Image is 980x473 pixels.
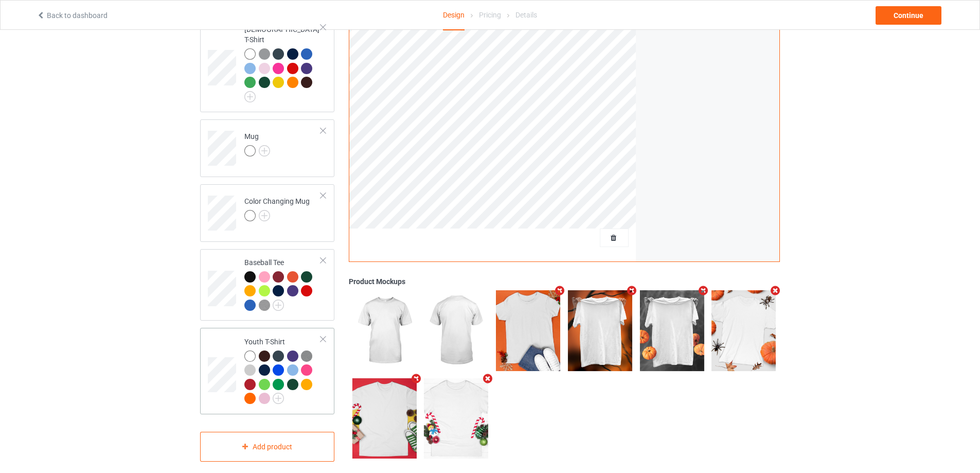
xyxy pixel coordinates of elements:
img: svg+xml;base64,PD94bWwgdmVyc2lvbj0iMS4wIiBlbmNvZGluZz0iVVRGLTgiPz4KPHN2ZyB3aWR0aD0iMjJweCIgaGVpZ2... [259,210,270,221]
div: Mug [244,131,270,156]
img: regular.jpg [424,290,488,371]
img: regular.jpg [496,290,560,371]
i: Remove mockup [482,373,494,383]
img: regular.jpg [352,290,417,371]
img: svg+xml;base64,PD94bWwgdmVyc2lvbj0iMS4wIiBlbmNvZGluZz0iVVRGLTgiPz4KPHN2ZyB3aWR0aD0iMjJweCIgaGVpZ2... [273,393,284,404]
img: regular.jpg [352,378,417,458]
div: Design [443,1,465,30]
div: Color Changing Mug [200,184,334,242]
img: heather_texture.png [301,351,312,362]
img: svg+xml;base64,PD94bWwgdmVyc2lvbj0iMS4wIiBlbmNvZGluZz0iVVRGLTgiPz4KPHN2ZyB3aWR0aD0iMjJweCIgaGVpZ2... [273,300,284,311]
i: Remove mockup [554,285,566,296]
i: Remove mockup [769,285,782,296]
img: heather_texture.png [259,300,270,311]
div: Youth T-Shirt [244,337,321,404]
div: [DEMOGRAPHIC_DATA] T-Shirt [200,16,334,112]
img: svg+xml;base64,PD94bWwgdmVyc2lvbj0iMS4wIiBlbmNvZGluZz0iVVRGLTgiPz4KPHN2ZyB3aWR0aD0iMjJweCIgaGVpZ2... [244,91,256,102]
img: regular.jpg [711,290,776,371]
div: Pricing [479,1,501,29]
div: Color Changing Mug [244,196,310,221]
img: regular.jpg [568,290,632,371]
div: Details [515,1,537,29]
img: regular.jpg [424,378,488,458]
div: [DEMOGRAPHIC_DATA] T-Shirt [244,24,321,99]
div: Baseball Tee [200,249,334,321]
i: Remove mockup [625,285,638,296]
div: Youth T-Shirt [200,328,334,414]
div: Mug [200,119,334,177]
img: regular.jpg [640,290,704,371]
div: Baseball Tee [244,257,321,310]
div: Continue [876,6,941,25]
img: svg+xml;base64,PD94bWwgdmVyc2lvbj0iMS4wIiBlbmNvZGluZz0iVVRGLTgiPz4KPHN2ZyB3aWR0aD0iMjJweCIgaGVpZ2... [259,145,270,156]
div: Product Mockups [349,276,780,287]
i: Remove mockup [697,285,710,296]
a: Back to dashboard [37,11,108,20]
div: Add product [200,432,334,462]
i: Remove mockup [409,373,422,383]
